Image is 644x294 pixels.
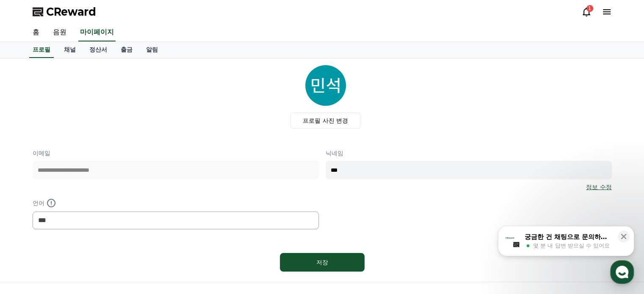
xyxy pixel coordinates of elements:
[326,149,612,157] p: 닉네임
[56,224,109,245] a: 대화
[586,5,593,12] div: 1
[139,42,165,58] a: 알림
[280,253,365,272] button: 저장
[26,24,46,41] a: 홈
[581,7,591,17] a: 1
[83,42,114,58] a: 정산서
[33,5,96,19] a: CReward
[586,183,611,191] a: 정보 수정
[305,65,346,106] img: profile_image
[29,42,54,58] a: 프로필
[297,258,348,267] div: 저장
[46,5,96,19] span: CReward
[33,149,319,157] p: 이메일
[109,224,163,245] a: 설정
[46,24,73,41] a: 음원
[27,236,32,243] span: 홈
[33,198,319,208] p: 언어
[290,113,360,129] label: 프로필 사진 변경
[57,42,83,58] a: 채널
[78,24,116,41] a: 마이페이지
[77,237,88,244] span: 대화
[3,224,56,245] a: 홈
[131,236,141,243] span: 설정
[114,42,139,58] a: 출금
